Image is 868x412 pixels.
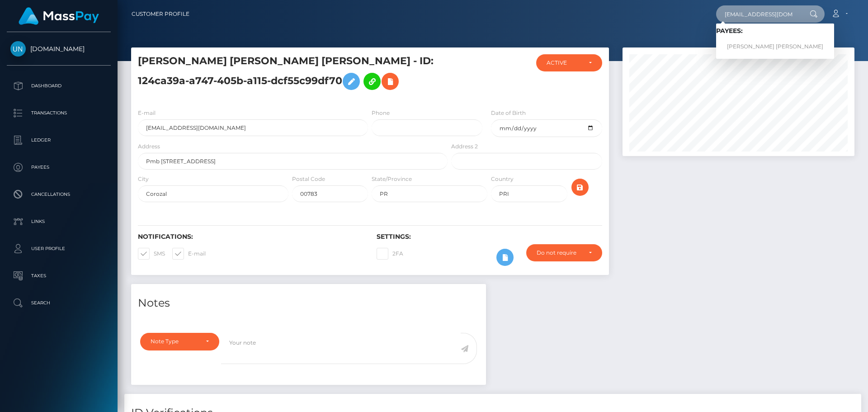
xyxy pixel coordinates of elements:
a: Payees [7,156,111,179]
p: Dashboard [10,79,107,93]
button: Do not require [526,244,602,261]
label: 2FA [377,248,403,260]
label: Country [491,175,514,183]
button: ACTIVE [536,54,602,71]
label: Phone [372,109,390,117]
img: MassPay Logo [19,7,99,25]
a: Transactions [7,102,111,124]
label: Address [138,142,160,151]
h6: Settings: [377,233,602,241]
a: Taxes [7,265,111,287]
label: Date of Birth [491,109,526,117]
a: Ledger [7,129,111,152]
label: Postal Code [292,175,325,183]
img: Unlockt.me [10,41,26,57]
span: [DOMAIN_NAME] [7,45,111,53]
p: Payees [10,161,107,174]
h6: Payees: [716,27,834,35]
h6: Notifications: [138,233,363,241]
label: State/Province [372,175,412,183]
p: Cancellations [10,188,107,201]
a: Cancellations [7,183,111,206]
a: Dashboard [7,75,111,97]
label: SMS [138,248,165,260]
button: Note Type [140,333,219,350]
a: User Profile [7,237,111,260]
p: Transactions [10,106,107,120]
p: Links [10,215,107,228]
label: City [138,175,149,183]
div: Do not require [537,249,581,256]
a: [PERSON_NAME] [PERSON_NAME] [716,38,834,55]
a: Customer Profile [132,5,189,24]
p: Search [10,296,107,310]
a: Links [7,210,111,233]
label: E-mail [138,109,156,117]
input: Search... [716,5,801,23]
div: Note Type [151,338,198,345]
label: Address 2 [451,142,478,151]
label: E-mail [172,248,206,260]
h4: Notes [138,295,479,311]
div: ACTIVE [547,59,581,66]
p: User Profile [10,242,107,256]
p: Taxes [10,269,107,283]
h5: [PERSON_NAME] [PERSON_NAME] [PERSON_NAME] - ID: 124ca39a-a747-405b-a115-dcf55c99df70 [138,54,443,95]
a: Search [7,292,111,314]
p: Ledger [10,133,107,147]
